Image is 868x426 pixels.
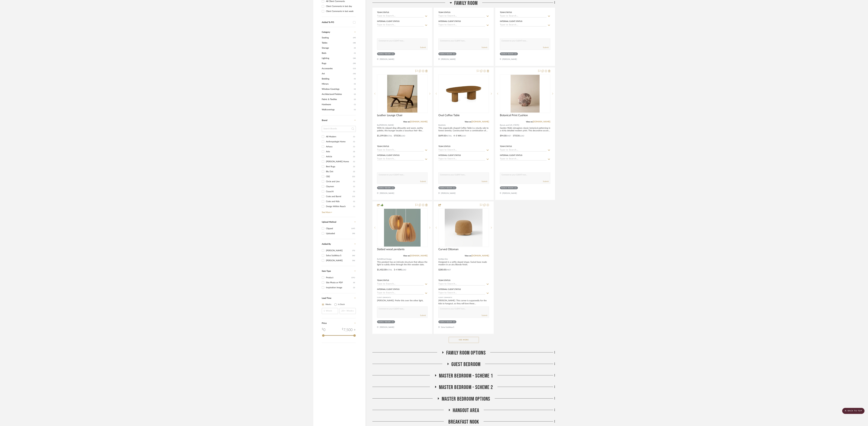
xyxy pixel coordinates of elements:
[353,164,355,169] div: (2)
[482,314,487,317] button: Submit
[326,248,352,253] div: [PERSON_NAME]
[500,154,522,157] div: Internal Client Status
[354,82,356,86] span: (4)
[326,280,353,285] div: Site Photo or PDF
[354,76,356,81] span: (5)
[322,327,325,333] div: 0
[500,20,522,23] div: Internal Client Status
[403,121,410,123] span: View on
[322,71,352,76] span: Art
[322,31,330,34] span: Category
[353,56,356,61] span: (38)
[322,56,352,61] span: Lighting
[338,303,345,306] label: In Stock
[353,204,355,209] div: (1)
[326,231,352,236] div: Uploaded
[511,75,540,113] img: Botanical Print Cushion
[354,107,356,112] span: (1)
[322,40,352,45] span: Tables
[502,124,519,127] span: Lulu and [US_STATE]
[500,145,512,148] div: Team Status
[379,124,394,127] span: [PERSON_NAME]
[420,46,426,49] button: Submit
[377,288,400,291] div: Internal Client Status
[453,321,455,323] div: (2)
[326,9,355,14] div: Client Comments in last week
[471,255,489,257] a: [DOMAIN_NAME]
[326,164,353,169] div: Beni Rugs
[322,45,353,51] span: Storage
[322,66,352,71] span: Accessories
[438,20,461,23] div: Internal Client Status
[440,124,446,127] span: Article
[353,35,356,40] span: (49)
[377,158,424,161] input: Type to Search…
[353,159,355,164] div: (1)
[501,187,514,189] div: Family Room
[353,285,355,290] div: (2)
[500,114,528,117] span: Botanical Print Cushion
[326,169,353,174] div: Blu Dot
[392,187,394,189] div: (1)
[353,139,355,144] div: (1)
[352,174,355,179] div: (22)
[377,20,400,23] div: Internal Client Status
[438,288,461,291] div: Internal Client Status
[514,187,517,189] div: (1)
[439,373,493,379] span: Master Bedroom - Scheme 1
[322,243,331,245] span: Added By
[326,285,353,290] div: Inspiration Image
[322,119,327,121] span: Brand
[326,159,353,164] div: [PERSON_NAME] Home
[438,283,485,286] input: Type to Search…
[322,76,353,81] span: Bedding
[354,92,356,97] span: (2)
[326,253,352,258] div: Selva Subikksa S
[482,180,487,183] button: Submit
[326,134,353,139] div: All Modern
[353,40,356,45] span: (38)
[453,53,455,55] div: (1)
[326,154,353,159] div: Article
[321,209,356,214] a: See More +
[440,258,448,261] span: West Elm
[326,199,353,204] div: Crate and Kids
[326,4,355,9] div: Client Comments in last day
[438,149,485,152] input: Type to Search…
[384,209,420,247] img: Slatted wood pendants
[410,121,428,123] a: [DOMAIN_NAME]
[322,35,352,40] span: Seating
[354,51,356,56] span: (1)
[453,187,455,189] div: (1)
[353,179,355,184] div: (1)
[377,154,400,157] div: Internal Client Status
[439,384,493,391] span: Master Bedroom - Scheme 2
[352,253,355,258] div: (66)
[500,11,512,14] div: Team Status
[353,71,356,76] span: (10)
[377,299,428,305] div: [PERSON_NAME]: Prefer this over the other light,
[353,134,355,139] div: (1)
[326,139,353,144] div: Anthropologie Home
[354,87,356,92] span: (3)
[322,297,331,299] span: Lead Time
[377,292,424,295] input: Type to Search…
[352,194,355,199] div: (15)
[326,189,353,194] div: Coyuchi
[438,11,450,14] div: Team Status
[438,292,485,295] input: Type to Search…
[354,46,356,50] span: (4)
[322,51,353,56] span: Beds
[465,121,471,123] span: View on
[500,158,547,161] input: Type to Search…
[438,279,450,282] div: Team Status
[322,221,336,223] span: Upload Method
[377,24,424,27] input: Type to Search…
[377,283,424,286] input: Type to Search…
[439,187,452,189] div: Family Room
[322,97,353,102] span: Fabric & Textiles
[514,53,517,55] div: (1)
[379,258,392,261] span: Stillfried Design
[438,299,489,305] div: [PERSON_NAME]: This corner is supposedly for the kids to hangout, so they will love these [DEMOGR...
[442,396,490,402] span: Master Bedroom Options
